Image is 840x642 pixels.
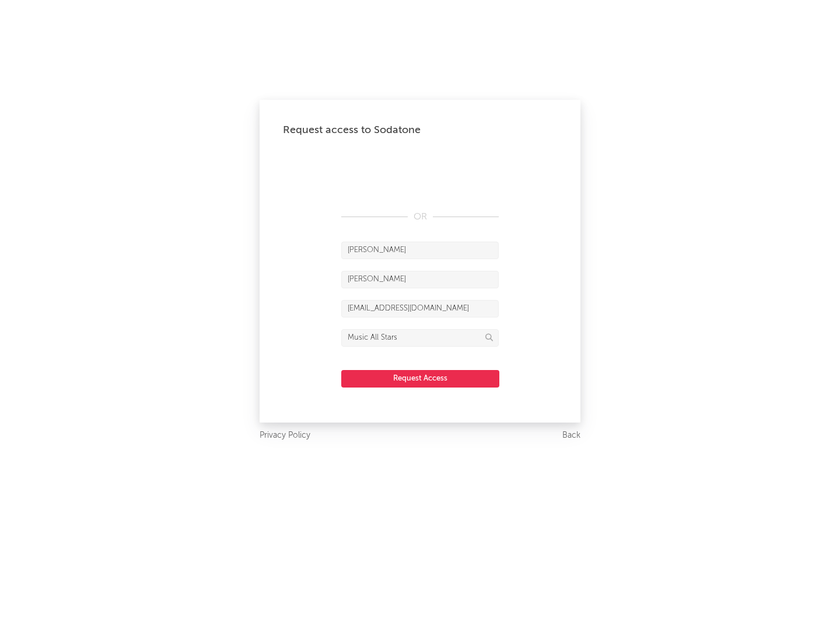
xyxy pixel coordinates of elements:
input: Email [341,300,499,317]
input: Last Name [341,271,499,288]
input: Division [341,329,499,347]
a: Privacy Policy [260,428,310,443]
div: OR [341,210,499,224]
input: First Name [341,242,499,259]
div: Request access to Sodatone [283,123,557,137]
a: Back [562,428,580,443]
button: Request Access [341,370,499,388]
